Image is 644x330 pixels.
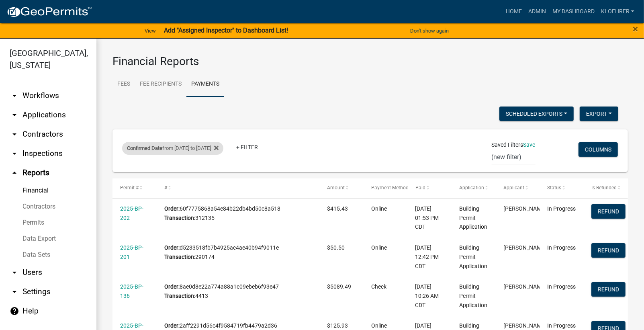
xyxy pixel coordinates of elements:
b: Transaction: [164,254,195,260]
i: arrow_drop_down [10,268,19,277]
a: Fee Recipients [135,72,186,97]
span: In Progress [548,283,576,290]
div: 8ae0d8e22a774a88a1c09ebeb6f93e47 4413 [164,282,312,301]
span: In Progress [548,322,576,329]
button: Export [580,107,618,121]
i: help [10,306,19,316]
b: Transaction: [164,293,195,299]
span: Amount [327,185,345,191]
button: Columns [579,142,618,157]
button: Refund [591,204,626,219]
button: Scheduled Exports [499,107,574,121]
wm-modal-confirm: Refund Payment [591,248,626,254]
a: Payments [186,72,224,97]
span: # [164,185,167,191]
span: In Progress [548,205,576,212]
strong: Add "Assigned Inspector" to Dashboard List! [164,27,288,34]
span: Paid [415,185,425,191]
b: Order: [164,205,180,212]
span: Aaron Dresow [503,322,546,329]
a: Fees [112,72,135,97]
div: 60f7775868a54e84b22db4bd50c8a518 312135 [164,204,312,223]
span: In Progress [548,244,576,251]
a: 2025-BP-136 [120,283,143,299]
b: Order: [164,244,180,251]
b: Order: [164,283,180,290]
span: Check [371,283,386,290]
span: Curtis J Fernholz [503,205,546,212]
div: [DATE] 10:26 AM CDT [415,282,444,310]
span: Online [371,205,387,212]
button: Refund [591,243,626,258]
span: Building Permit Application [459,283,487,308]
span: Building Permit Application [459,205,487,230]
span: Payment Method [371,185,409,191]
span: Confirmed Date [127,145,162,151]
i: arrow_drop_up [10,168,19,178]
b: Order: [164,322,180,329]
button: Refund [591,282,626,297]
datatable-header-cell: Application [452,178,496,198]
span: Is Refunded [591,185,617,191]
span: Sheila O'Dell [503,244,546,251]
span: Online [371,322,387,329]
a: View [141,24,159,37]
div: [DATE] 01:53 PM CDT [415,204,444,232]
wm-modal-confirm: Refund Payment [591,209,626,215]
span: Saved Filters [492,141,523,149]
span: $5089.49 [327,283,351,290]
i: arrow_drop_down [10,91,19,100]
datatable-header-cell: Paid [408,178,452,198]
a: Admin [525,4,549,19]
span: Applicant [503,185,524,191]
i: arrow_drop_down [10,287,19,297]
div: from [DATE] to [DATE] [122,142,223,155]
datatable-header-cell: Status [540,178,584,198]
i: arrow_drop_down [10,149,19,158]
a: 2025-BP-202 [120,205,143,221]
span: $50.50 [327,244,345,251]
datatable-header-cell: Permit # [112,178,157,198]
div: d5233518fb7b4925ac4ae40b94f9011e 290174 [164,243,312,262]
datatable-header-cell: # [157,178,319,198]
i: arrow_drop_down [10,110,19,120]
span: Building Permit Application [459,244,487,269]
span: Online [371,244,387,251]
wm-modal-confirm: Refund Payment [591,287,626,293]
span: Craig Michael Kapsner [503,283,546,290]
div: [DATE] 12:42 PM CDT [415,243,444,271]
i: arrow_drop_down [10,129,19,139]
datatable-header-cell: Payment Method [364,178,408,198]
datatable-header-cell: Is Refunded [584,178,628,198]
a: Save [523,141,536,148]
a: 2025-BP-201 [120,244,143,260]
span: $125.93 [327,322,348,329]
a: Home [503,4,525,19]
span: Permit # [120,185,139,191]
datatable-header-cell: Amount [319,178,364,198]
a: + Filter [230,140,264,154]
datatable-header-cell: Applicant [496,178,540,198]
button: Close [633,24,638,34]
a: My Dashboard [549,4,598,19]
span: $415.43 [327,205,348,212]
h3: Financial Reports [112,55,628,68]
span: Status [548,185,562,191]
b: Transaction: [164,215,195,221]
button: Don't show again [407,24,452,37]
span: Application [459,185,484,191]
span: × [633,23,638,35]
a: kloehrer [598,4,638,19]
